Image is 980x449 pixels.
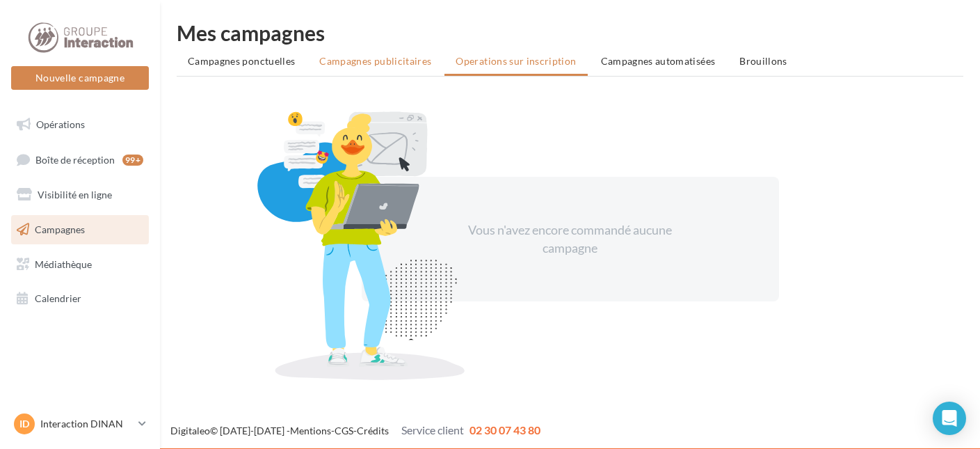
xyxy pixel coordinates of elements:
[35,153,115,165] span: Boîte de réception
[739,55,787,67] span: Brouillons
[451,221,690,257] div: Vous n'avez encore commandé aucune campagne
[35,223,85,235] span: Campagnes
[601,55,716,67] span: Campagnes automatisées
[319,55,431,67] span: Campagnes publicitaires
[357,425,389,436] a: Crédits
[401,423,464,436] span: Service client
[122,155,143,166] div: 99+
[8,145,152,175] a: Boîte de réception99+
[11,66,149,90] button: Nouvelle campagne
[40,417,133,431] p: Interaction DINAN
[35,292,81,304] span: Calendrier
[177,22,963,43] div: Mes campagnes
[170,425,540,436] span: © [DATE]-[DATE] - - -
[933,402,966,435] div: Open Intercom Messenger
[335,425,353,436] a: CGS
[8,110,152,139] a: Opérations
[469,423,540,436] span: 02 30 07 43 80
[11,411,149,437] a: ID Interaction DINAN
[8,250,152,279] a: Médiathèque
[38,189,112,200] span: Visibilité en ligne
[35,258,92,269] span: Médiathèque
[8,284,152,313] a: Calendrier
[290,425,331,436] a: Mentions
[19,417,29,431] span: ID
[36,118,85,130] span: Opérations
[188,55,295,67] span: Campagnes ponctuelles
[8,180,152,210] a: Visibilité en ligne
[170,425,210,436] a: Digitaleo
[8,215,152,244] a: Campagnes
